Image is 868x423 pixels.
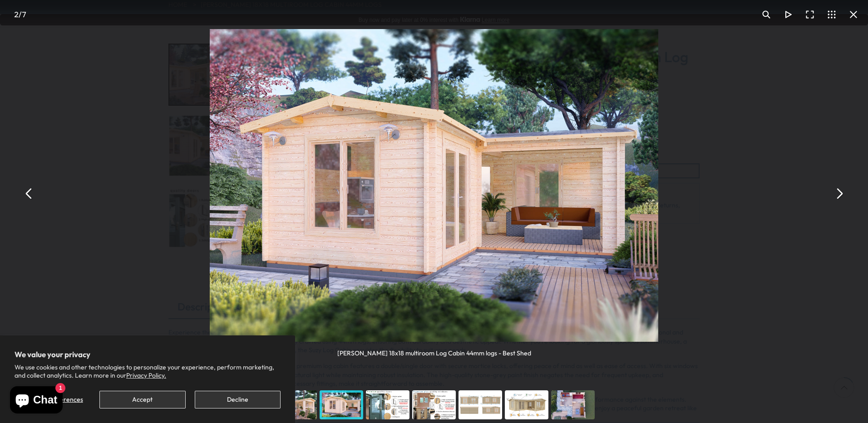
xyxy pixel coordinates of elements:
span: 7 [22,10,26,19]
div: / [4,4,36,25]
h2: We value your privacy [15,350,281,359]
button: Next [828,182,850,204]
a: Privacy Policy. [126,371,166,379]
button: Accept [99,391,185,408]
div: [PERSON_NAME] 18x18 multiroom Log Cabin 44mm logs - Best Shed [337,342,531,358]
button: Previous [18,182,40,204]
button: Toggle thumbnails [821,4,843,25]
inbox-online-store-chat: Shopify online store chat [7,386,65,416]
button: Toggle zoom level [755,4,777,25]
button: Decline [195,391,281,408]
button: Close [843,4,864,25]
p: We use cookies and other technologies to personalize your experience, perform marketing, and coll... [15,363,281,379]
span: 2 [14,10,19,19]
